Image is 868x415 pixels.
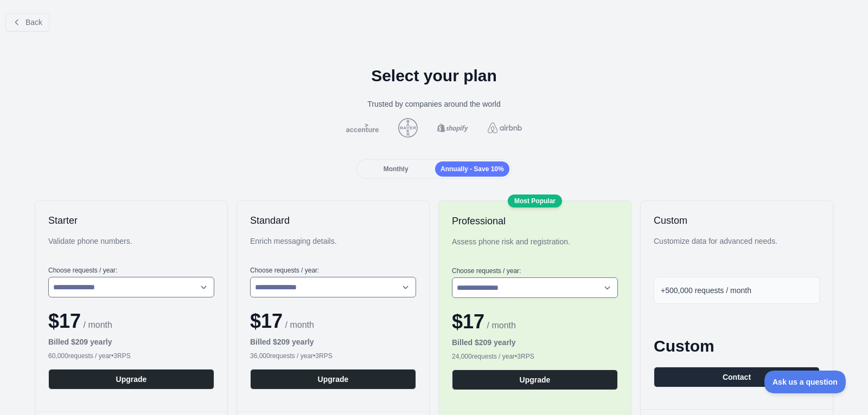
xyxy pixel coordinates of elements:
[250,214,416,227] h2: Standard
[452,236,618,258] div: Assess phone risk and registration.
[452,215,618,228] h2: Professional
[654,214,820,227] h2: Custom
[764,371,846,393] iframe: Toggle Customer Support
[508,194,562,207] div: Most Popular
[654,236,820,257] div: Customize data for advanced needs.
[250,236,416,257] div: Enrich messaging details.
